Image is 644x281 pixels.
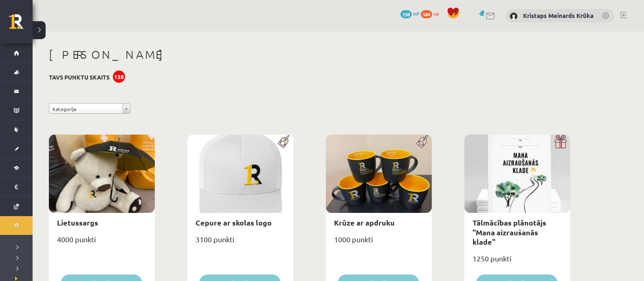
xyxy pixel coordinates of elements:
[552,135,570,148] img: Dāvana ar pārsteigumu
[433,10,439,17] span: xp
[9,14,33,35] a: Rīgas 1. Tālmācības vidusskola
[57,218,98,227] a: Lietussargs
[421,10,443,17] a: 584 xp
[400,10,412,18] span: 138
[49,103,130,114] a: Kategorija
[464,252,570,272] div: 1250 punkti
[187,232,293,253] div: 3100 punkti
[49,74,110,81] h3: Tavs punktu skaits
[275,135,293,148] img: Populāra prece
[400,10,420,17] a: 138 mP
[196,218,272,227] a: Cepure ar skolas logo
[49,48,570,62] h1: [PERSON_NAME]
[421,10,432,18] span: 584
[413,10,420,17] span: mP
[326,232,432,253] div: 1000 punkti
[334,218,395,227] a: Krūze ar apdruku
[49,232,155,253] div: 4000 punkti
[113,71,125,83] div: 138
[510,12,518,20] img: Kristaps Meinards Krūka
[413,135,432,148] img: Populāra prece
[53,104,119,114] span: Kategorija
[523,11,593,20] a: Kristaps Meinards Krūka
[473,218,546,246] a: Tālmācības plānotājs "Mana aizraušanās klade"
